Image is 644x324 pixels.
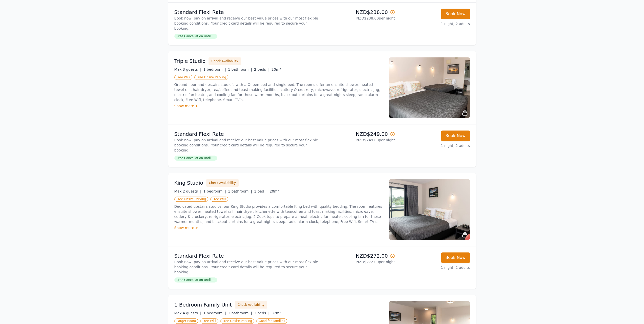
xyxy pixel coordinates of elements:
[220,318,254,323] span: Free Onsite Parking
[210,197,228,202] span: Free WiFi
[174,197,208,202] span: Free Onsite Parking
[174,103,383,108] div: Show more >
[174,16,320,31] p: Book now, pay on arrival and receive our best value prices with our most flexible booking conditi...
[228,67,252,71] span: 1 bathroom |
[174,34,217,39] span: Free Cancellation until ...
[200,318,218,323] span: Free WiFi
[174,75,193,80] span: Free WiFi
[174,189,201,193] span: Max 2 guests |
[174,259,320,275] p: Book now, pay on arrival and receive our best value prices with our most flexible booking conditi...
[174,67,201,71] span: Max 3 guests |
[399,21,470,26] p: 1 night, 2 adults
[254,311,269,315] span: 3 beds |
[228,189,252,193] span: 1 bathroom |
[324,138,395,143] p: NZD$249.00 per night
[174,204,383,224] p: Dedicated upstairs studios, our King Studio provides a comfortable King bed with quality bedding....
[203,67,226,71] span: 1 bedroom |
[194,75,228,80] span: Free Onsite Parking
[254,67,269,71] span: 2 beds |
[324,259,395,264] p: NZD$272.00 per night
[174,58,206,65] h3: Triple Studio
[441,9,470,19] button: Book Now
[174,277,217,282] span: Free Cancellation until ...
[256,318,287,323] span: Good for Families
[174,318,198,323] span: Larger Room
[324,130,395,138] p: NZD$249.00
[324,252,395,259] p: NZD$272.00
[174,311,201,315] span: Max 4 guests |
[209,57,241,65] button: Check Availability
[174,301,232,308] h3: 1 Bedroom Family Unit
[399,143,470,148] p: 1 night, 2 adults
[399,265,470,270] p: 1 night, 2 adults
[174,82,383,102] p: Ground floor and upstairs studio’s with a Queen bed and single bed. The rooms offer an ensuite sh...
[174,9,320,16] p: Standard Flexi Rate
[235,301,267,309] button: Check Availability
[441,130,470,141] button: Book Now
[174,225,383,230] div: Show more >
[441,252,470,263] button: Book Now
[254,189,267,193] span: 1 bed |
[174,179,203,186] h3: King Studio
[174,156,217,161] span: Free Cancellation until ...
[269,189,279,193] span: 20m²
[228,311,252,315] span: 1 bathroom |
[203,189,226,193] span: 1 bedroom |
[272,311,281,315] span: 37m²
[174,252,320,259] p: Standard Flexi Rate
[324,9,395,16] p: NZD$238.00
[324,16,395,21] p: NZD$238.00 per night
[174,130,320,138] p: Standard Flexi Rate
[272,67,281,71] span: 20m²
[206,179,239,187] button: Check Availability
[203,311,226,315] span: 1 bedroom |
[174,138,320,153] p: Book now, pay on arrival and receive our best value prices with our most flexible booking conditi...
